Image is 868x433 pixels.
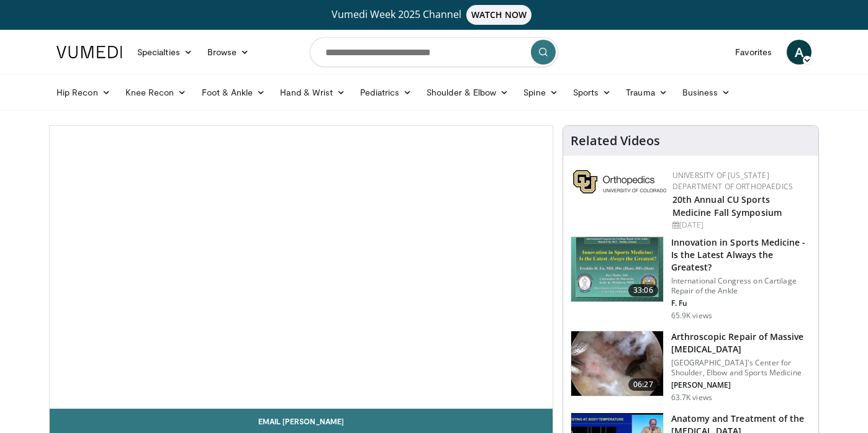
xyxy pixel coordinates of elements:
[516,80,565,105] a: Spine
[571,331,811,403] a: 06:27 Arthroscopic Repair of Massive [MEDICAL_DATA] [GEOGRAPHIC_DATA]'s Center for Shoulder, Elbo...
[628,284,658,297] span: 33:06
[628,378,658,391] span: 06:27
[353,80,419,105] a: Pediatrics
[671,298,811,308] p: F. Fu
[419,80,516,105] a: Shoulder & Elbow
[671,331,811,355] h3: Arthroscopic Repair of Massive [MEDICAL_DATA]
[671,311,712,321] p: 65.9K views
[49,80,118,105] a: Hip Recon
[58,5,810,25] a: Vumedi Week 2025 ChannelWATCH NOW
[200,40,257,65] a: Browse
[671,358,811,378] p: [GEOGRAPHIC_DATA]'s Center for Shoulder, Elbow and Sports Medicine
[672,194,782,218] a: 20th Annual CU Sports Medicine Fall Symposium
[194,80,273,105] a: Foot & Ankle
[787,40,811,65] a: A
[50,126,553,409] video-js: Video Player
[618,80,675,105] a: Trauma
[672,170,793,192] a: University of [US_STATE] Department of Orthopaedics
[118,80,194,105] a: Knee Recon
[671,380,811,390] p: [PERSON_NAME]
[671,393,712,403] p: 63.7K views
[310,37,558,67] input: Search topics, interventions
[571,237,663,301] img: Title_Dublin_VuMedi_1.jpg.150x105_q85_crop-smart_upscale.jpg
[130,40,200,65] a: Specialties
[57,46,122,58] img: VuMedi Logo
[566,80,619,105] a: Sports
[675,80,738,105] a: Business
[273,80,353,105] a: Hand & Wrist
[672,220,808,231] div: [DATE]
[571,236,811,321] a: 33:06 Innovation in Sports Medicine - Is the Latest Always the Greatest? International Congress o...
[571,133,660,148] h4: Related Videos
[671,276,811,296] p: International Congress on Cartilage Repair of the Ankle
[573,170,666,194] img: 355603a8-37da-49b6-856f-e00d7e9307d3.png.150x105_q85_autocrop_double_scale_upscale_version-0.2.png
[571,331,663,396] img: 281021_0002_1.png.150x105_q85_crop-smart_upscale.jpg
[728,40,779,65] a: Favorites
[466,5,532,25] span: WATCH NOW
[671,236,811,274] h3: Innovation in Sports Medicine - Is the Latest Always the Greatest?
